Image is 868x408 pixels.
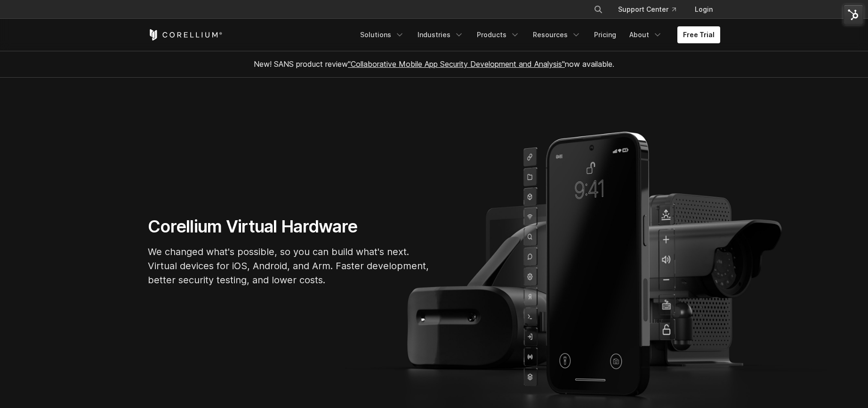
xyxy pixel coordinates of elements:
[590,1,607,18] button: Search
[471,26,525,43] a: Products
[611,1,683,18] a: Support Center
[582,1,720,18] div: Navigation Menu
[624,26,668,43] a: About
[348,59,565,69] a: "Collaborative Mobile App Security Development and Analysis"
[588,26,622,43] a: Pricing
[354,26,410,43] a: Solutions
[677,26,720,43] a: Free Trial
[527,26,587,43] a: Resources
[148,216,430,237] h1: Corellium Virtual Hardware
[354,26,720,43] div: Navigation Menu
[687,1,720,18] a: Login
[254,59,614,69] span: New! SANS product review now available.
[844,5,863,24] img: HubSpot Tools Menu Toggle
[148,29,223,40] a: Corellium Home
[412,26,469,43] a: Industries
[148,245,430,287] p: We changed what's possible, so you can build what's next. Virtual devices for iOS, Android, and A...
